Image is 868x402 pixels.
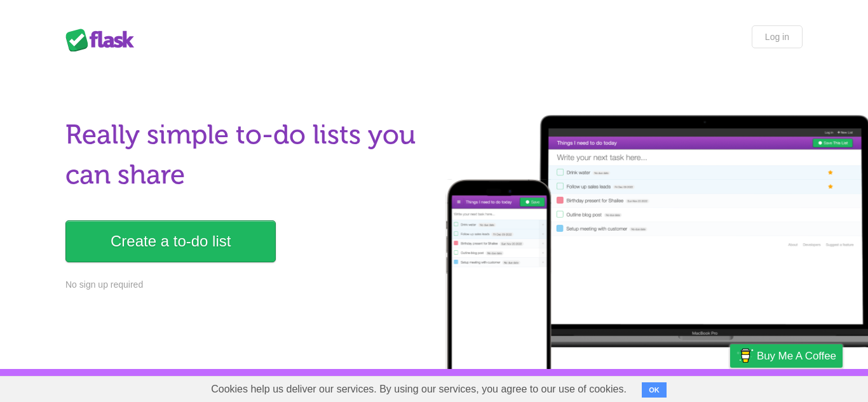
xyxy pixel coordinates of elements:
[757,345,836,367] span: Buy me a coffee
[752,25,803,48] a: Log in
[198,377,639,402] span: Cookies help us deliver our services. By using our services, you agree to our use of cookies.
[65,220,276,262] a: Create a to-do list
[730,344,843,368] a: Buy me a coffee
[65,29,142,51] div: Flask Lists
[65,278,426,291] p: No sign up required
[642,382,667,398] button: OK
[65,115,426,195] h1: Really simple to-do lists you can share
[736,345,754,366] img: Buy me a coffee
